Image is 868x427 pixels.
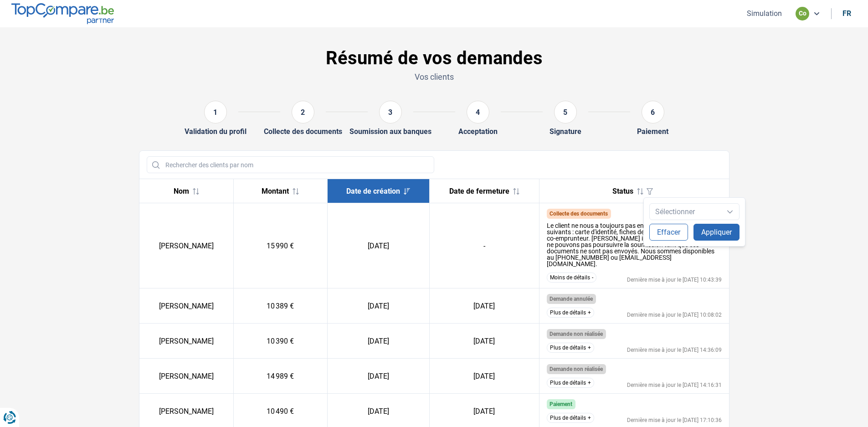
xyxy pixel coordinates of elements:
[429,288,539,324] td: [DATE]
[346,187,400,195] span: Date de création
[550,366,603,372] span: Demande non réalisée
[233,324,328,359] td: 10 390 €
[328,288,429,324] td: [DATE]
[842,9,851,18] div: fr
[693,224,740,241] button: Appliquer
[550,401,572,407] span: Paiement
[449,187,509,195] span: Date de fermeture
[233,203,328,288] td: 15 990 €
[139,47,729,69] h1: Résumé de vos demandes
[328,324,429,359] td: [DATE]
[744,9,785,18] button: Simulation
[642,101,664,123] div: 6
[292,101,314,123] div: 2
[11,3,114,24] img: TopCompare.be
[139,203,234,288] td: [PERSON_NAME]
[612,187,633,195] span: Status
[458,127,498,136] div: Acceptation
[547,222,722,267] div: Le client ne nous a toujours pas envoyé les documents suivants : carte d'identité, fiches de sala...
[349,127,431,136] div: Soumission aux banques
[657,228,680,237] span: Effacer
[174,187,189,195] span: Nom
[627,382,722,388] div: Dernière mise à jour le [DATE] 14:16:31
[429,324,539,359] td: [DATE]
[650,204,708,220] span: Sélectionner
[701,228,732,237] span: Appliquer
[328,203,429,288] td: [DATE]
[328,359,429,394] td: [DATE]
[139,71,729,82] p: Vos clients
[264,127,342,136] div: Collecte des documents
[550,331,603,337] span: Demande non réalisée
[547,413,594,423] button: Plus de détails
[554,101,577,123] div: 5
[796,7,809,21] div: co
[139,288,234,324] td: [PERSON_NAME]
[547,378,594,388] button: Plus de détails
[547,273,596,283] button: Moins de détails
[185,127,247,136] div: Validation du profil
[204,101,227,123] div: 1
[649,224,688,241] button: Effacer
[627,417,722,423] div: Dernière mise à jour le [DATE] 17:10:36
[139,324,234,359] td: [PERSON_NAME]
[429,203,539,288] td: -
[429,359,539,394] td: [DATE]
[147,156,434,173] input: Rechercher des clients par nom
[379,101,402,123] div: 3
[550,296,593,302] span: Demande annulée
[637,127,668,136] div: Paiement
[550,211,608,217] span: Collecte des documents
[233,359,328,394] td: 14 989 €
[627,277,722,283] div: Dernière mise à jour le [DATE] 10:43:39
[467,101,489,123] div: 4
[550,127,581,136] div: Signature
[627,347,722,353] div: Dernière mise à jour le [DATE] 14:36:09
[627,312,722,318] div: Dernière mise à jour le [DATE] 10:08:02
[233,288,328,324] td: 10 389 €
[139,359,234,394] td: [PERSON_NAME]
[547,343,594,353] button: Plus de détails
[262,187,289,195] span: Montant
[547,308,594,318] button: Plus de détails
